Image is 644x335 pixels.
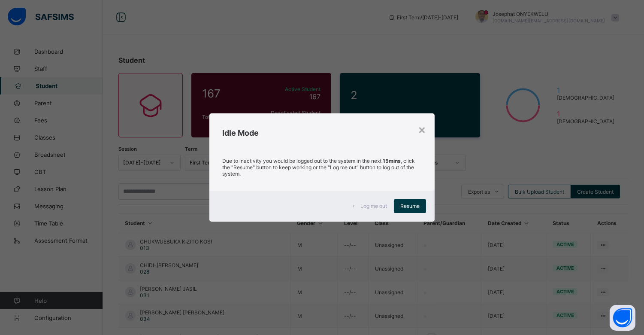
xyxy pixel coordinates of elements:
h2: Idle Mode [222,128,422,137]
p: Due to inactivity you would be logged out to the system in the next , click the "Resume" button t... [222,158,422,177]
strong: 15mins [383,158,401,164]
button: Open asap [610,305,635,331]
span: Log me out [360,203,387,209]
span: Resume [400,203,420,209]
div: × [418,122,426,137]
